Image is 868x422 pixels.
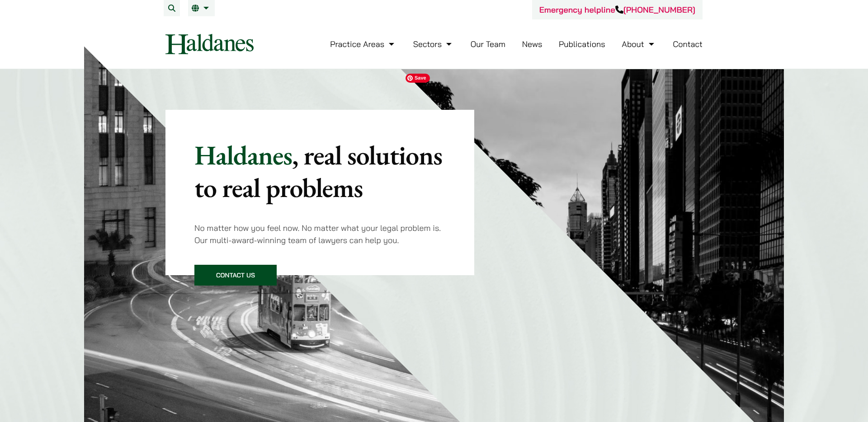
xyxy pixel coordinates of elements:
span: Save [406,74,430,83]
p: Haldanes [194,139,445,204]
a: Contact Us [194,265,277,286]
a: Our Team [471,39,505,49]
a: EN [192,5,211,12]
a: Emergency helpline[PHONE_NUMBER] [539,5,695,15]
a: Sectors [413,39,454,49]
a: Contact [673,39,703,49]
a: Practice Areas [330,39,396,49]
a: Publications [559,39,605,49]
p: No matter how you feel now. No matter what your legal problem is. Our multi-award-winning team of... [194,222,445,246]
mark: , real solutions to real problems [194,137,442,205]
img: Logo of Haldanes [165,34,254,54]
a: News [522,39,542,49]
a: About [622,39,656,49]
